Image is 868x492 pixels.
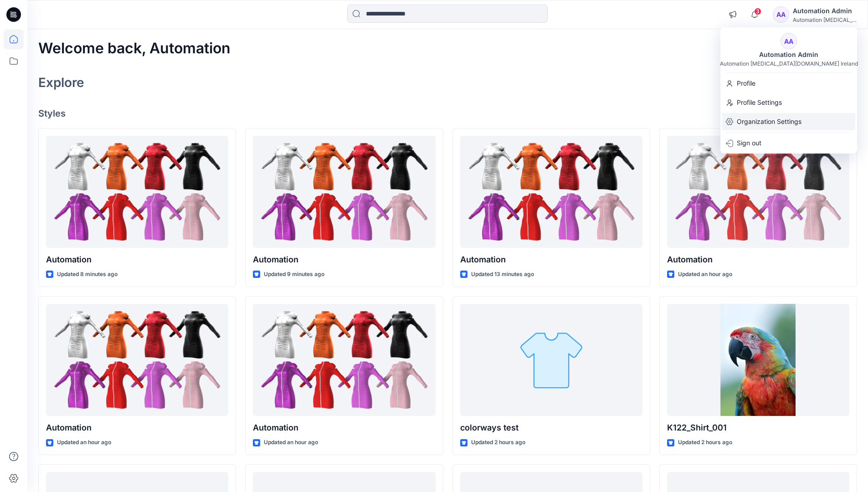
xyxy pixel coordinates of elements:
[737,113,801,130] p: Organization Settings
[460,136,642,248] a: Automation
[781,33,797,49] div: AA
[253,136,435,248] a: Automation
[471,438,525,447] p: Updated 2 hours ago
[253,304,435,416] a: Automation
[460,304,642,416] a: colorways test
[57,438,111,447] p: Updated an hour ago
[253,421,435,434] p: Automation
[667,136,849,248] a: Automation
[46,304,228,416] a: Automation
[46,421,228,434] p: Automation
[754,8,761,15] span: 3
[720,75,857,92] a: Profile
[720,113,857,130] a: Organization Settings
[38,40,231,57] h2: Welcome back, Automation
[720,60,858,67] div: Automation [MEDICAL_DATA][DOMAIN_NAME] Ireland
[793,16,857,23] div: Automation [MEDICAL_DATA]...
[737,75,755,92] p: Profile
[264,270,324,279] p: Updated 9 minutes ago
[253,253,435,266] p: Automation
[720,94,857,111] a: Profile Settings
[754,49,824,60] div: Automation Admin
[737,134,761,152] p: Sign out
[57,270,118,279] p: Updated 8 minutes ago
[460,253,642,266] p: Automation
[678,438,732,447] p: Updated 2 hours ago
[667,253,849,266] p: Automation
[471,270,534,279] p: Updated 13 minutes ago
[793,5,857,16] div: Automation Admin
[667,421,849,434] p: K122_Shirt_001
[460,421,642,434] p: colorways test
[737,94,782,111] p: Profile Settings
[678,270,732,279] p: Updated an hour ago
[667,304,849,416] a: K122_Shirt_001
[38,75,84,90] h2: Explore
[46,253,228,266] p: Automation
[38,108,857,119] h4: Styles
[773,6,789,23] div: AA
[264,438,318,447] p: Updated an hour ago
[46,136,228,248] a: Automation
